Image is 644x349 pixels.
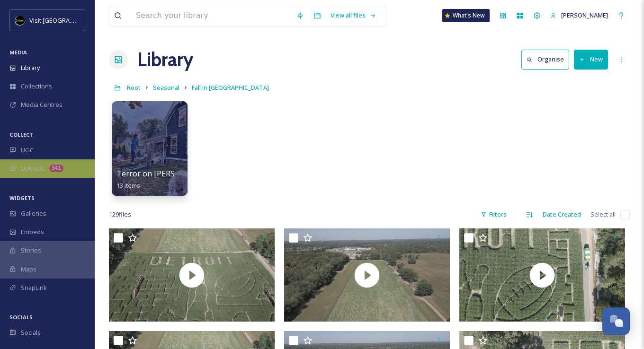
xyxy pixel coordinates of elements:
span: MEDIA [9,49,27,56]
span: WIDGETS [9,194,35,201]
button: Open Chat [602,307,630,335]
a: What's New [442,9,490,22]
span: Fall in [GEOGRAPHIC_DATA] [192,83,269,92]
a: Library [137,45,193,74]
span: Visit [GEOGRAPHIC_DATA] [29,16,103,25]
a: Seasonal [153,82,179,93]
img: thumbnail [109,228,275,322]
div: 341 [49,165,63,172]
span: SnapLink [21,283,47,292]
span: 13 items [116,181,140,190]
span: Stories [21,246,41,255]
span: Socials [21,328,41,337]
div: Date Created [538,205,586,224]
a: Root [127,82,141,93]
span: Media Centres [21,100,63,109]
span: Embeds [21,227,44,236]
span: Terror on [PERSON_NAME][GEOGRAPHIC_DATA] [116,168,291,179]
span: Galleries [21,209,46,218]
span: Uploads [21,164,45,173]
a: Fall in [GEOGRAPHIC_DATA] [192,82,269,93]
span: SOCIALS [9,314,33,321]
span: Collections [21,82,52,91]
a: Terror on [PERSON_NAME][GEOGRAPHIC_DATA]13 items [116,169,291,190]
div: Filters [476,205,511,224]
span: 129 file s [109,210,131,219]
span: Maps [21,265,36,274]
a: [PERSON_NAME] [546,6,613,25]
img: thumbnail [284,228,450,322]
span: UGC [21,146,34,155]
span: COLLECT [9,131,34,138]
img: VISIT%20DETROIT%20LOGO%20-%20BLACK%20BACKGROUND.png [15,16,25,25]
span: Root [127,83,141,92]
button: New [574,50,608,69]
button: Organise [521,50,569,69]
input: Search your library [131,5,292,26]
span: Library [21,63,40,72]
img: thumbnail [459,228,625,322]
span: Seasonal [153,83,179,92]
span: [PERSON_NAME] [561,11,608,19]
a: View all files [326,6,381,25]
span: Select all [590,210,616,219]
